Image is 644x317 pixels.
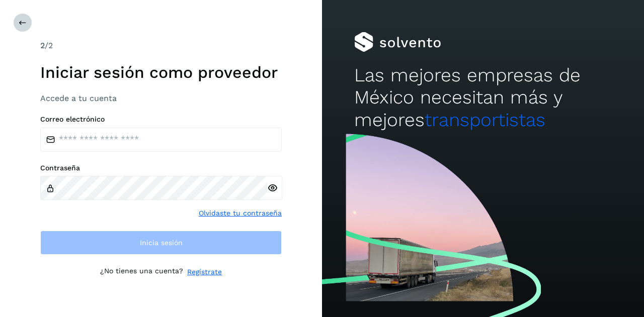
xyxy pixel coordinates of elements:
[40,41,45,50] span: 2
[40,93,282,103] h3: Accede a tu cuenta
[100,267,183,277] p: ¿No tienes una cuenta?
[199,208,282,219] a: Olvidaste tu contraseña
[140,239,183,246] span: Inicia sesión
[425,109,545,131] span: transportistas
[354,64,612,131] h2: Las mejores empresas de México necesitan más y mejores
[40,164,282,172] label: Contraseña
[40,231,282,255] button: Inicia sesión
[40,63,282,82] h1: Iniciar sesión como proveedor
[40,115,282,124] label: Correo electrónico
[187,267,222,277] a: Regístrate
[40,40,282,52] div: /2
